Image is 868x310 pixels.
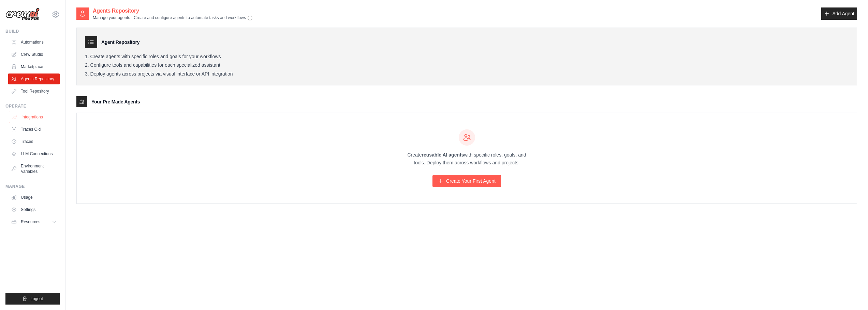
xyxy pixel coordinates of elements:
h3: Agent Repository [101,39,139,46]
a: Usage [8,192,60,203]
a: Create Your First Agent [432,175,501,187]
img: Logo [5,8,40,21]
strong: reusable AI agents [422,152,464,158]
h2: Agents Repository [93,7,253,15]
div: Manage [5,184,60,189]
a: Tool Repository [8,86,60,97]
a: Environment Variables [8,161,60,177]
button: Resources [8,216,60,227]
li: Configure tools and capabilities for each specialized assistant [85,62,849,68]
a: Crew Studio [8,49,60,60]
a: Integrations [9,112,60,123]
a: LLM Connections [8,148,60,159]
li: Create agents with specific roles and goals for your workflows [85,54,849,60]
a: Traces Old [8,124,60,135]
button: Logout [5,293,60,305]
a: Marketplace [8,61,60,72]
h3: Your Pre Made Agents [91,98,140,105]
p: Manage your agents - Create and configure agents to automate tasks and workflows [93,15,253,21]
p: Create with specific roles, goals, and tools. Deploy them across workflows and projects. [401,151,532,167]
div: Operate [5,103,60,109]
li: Deploy agents across projects via visual interface or API integration [85,71,849,77]
span: Logout [30,296,43,301]
a: Settings [8,204,60,215]
a: Add Agent [821,7,857,20]
a: Agents Repository [8,74,60,84]
span: Resources [21,219,40,225]
a: Automations [8,37,60,48]
div: Build [5,29,60,34]
a: Traces [8,136,60,147]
